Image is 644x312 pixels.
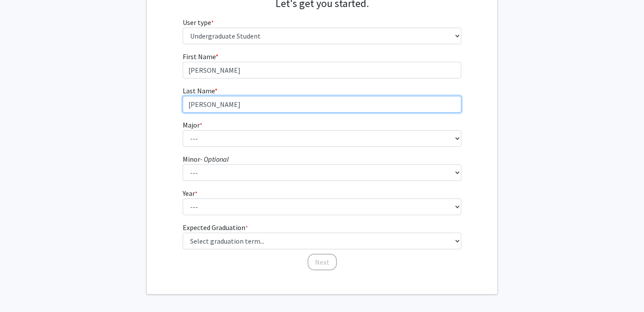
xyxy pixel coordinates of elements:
i: - Optional [200,155,229,163]
iframe: Chat [7,273,37,305]
label: Year [183,188,198,199]
label: Minor [183,154,229,164]
span: Last Name [183,86,215,95]
span: First Name [183,52,216,61]
label: Expected Graduation [183,222,248,233]
button: Next [308,254,337,270]
label: Major [183,120,202,130]
label: User type [183,17,214,28]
